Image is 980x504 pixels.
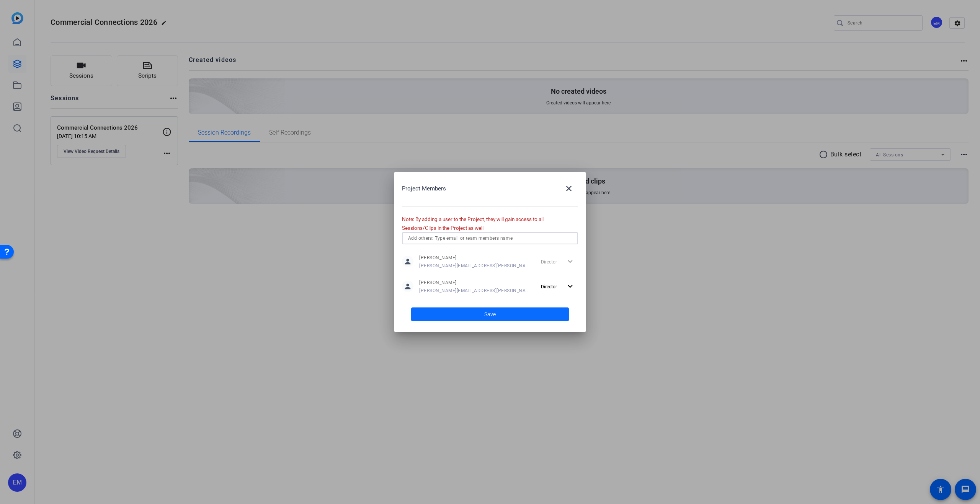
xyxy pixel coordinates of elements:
span: [PERSON_NAME][EMAIL_ADDRESS][PERSON_NAME][DOMAIN_NAME] [419,263,532,269]
mat-icon: expand_more [565,282,575,291]
div: Project Members [402,179,578,198]
mat-icon: person [402,256,413,267]
mat-icon: person [402,281,413,292]
mat-icon: close [564,184,573,193]
input: Add others: Type email or team members name [408,234,572,243]
span: [PERSON_NAME] [419,255,532,261]
span: Note: By adding a user to the Project, they will gain access to all Sessions/Clips in the Project... [402,216,544,231]
button: Save [411,307,569,321]
keeper-lock: Open Keeper Popup [562,234,571,243]
span: [PERSON_NAME][EMAIL_ADDRESS][PERSON_NAME][DOMAIN_NAME] [419,288,532,294]
span: [PERSON_NAME] [419,280,532,286]
span: Director [541,284,557,289]
button: Director [538,280,578,293]
span: Save [484,311,496,319]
